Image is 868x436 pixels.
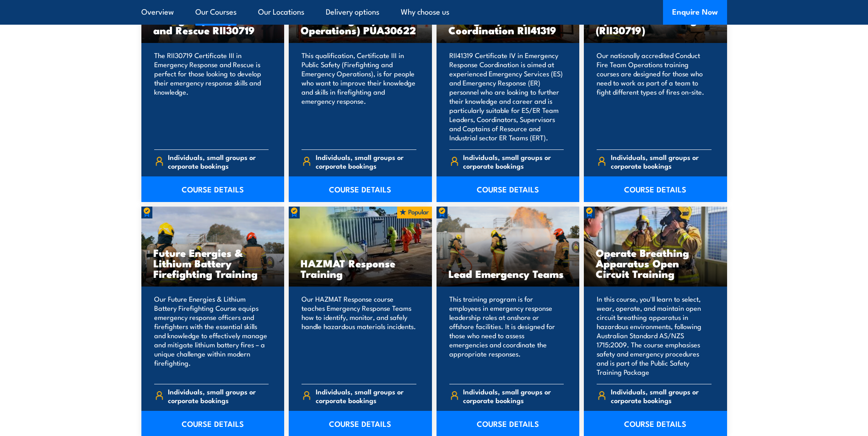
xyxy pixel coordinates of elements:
span: Individuals, small groups or corporate bookings [611,153,712,170]
p: Our Future Energies & Lithium Battery Firefighting Course equips emergency response officers and ... [154,294,269,377]
a: COURSE DETAILS [584,176,727,202]
p: Our HAZMAT Response course teaches Emergency Response Teams how to identify, monitor, and safely ... [302,294,416,377]
span: Individuals, small groups or corporate bookings [316,153,416,170]
p: This training program is for employees in emergency response leadership roles at onshore or offsh... [449,294,564,377]
p: RII41319 Certificate IV in Emergency Response Coordination is aimed at experienced Emergency Serv... [449,51,564,142]
h3: HAZMAT Response Training [301,258,420,279]
p: In this course, you'll learn to select, wear, operate, and maintain open circuit breathing appara... [597,294,712,377]
a: COURSE DETAILS [289,176,432,202]
h3: Lead Emergency Teams [448,268,568,279]
span: Individuals, small groups or corporate bookings [463,387,564,404]
p: Our nationally accredited Conduct Fire Team Operations training courses are designed for those wh... [597,51,712,142]
h3: Certificate IV in Emergency Response Coordination RII41319 [448,4,568,35]
span: Individuals, small groups or corporate bookings [168,387,269,404]
span: Individuals, small groups or corporate bookings [463,153,564,170]
span: Individuals, small groups or corporate bookings [168,153,269,170]
h3: Certificate III in Emergency Response and Rescue RII30719 [153,4,273,35]
span: Individuals, small groups or corporate bookings [611,387,712,404]
h3: Operate Breathing Apparatus Open Circuit Training [596,247,715,279]
a: COURSE DETAILS [141,176,285,202]
p: The RII30719 Certificate III in Emergency Response and Rescue is perfect for those looking to dev... [154,51,269,142]
h3: Future Energies & Lithium Battery Firefighting Training [153,247,273,279]
a: COURSE DETAILS [437,176,580,202]
p: This qualification, Certificate III in Public Safety (Firefighting and Emergency Operations), is ... [302,51,416,142]
h3: Conduct Fire Team Operations Training (RII30719) [596,4,715,35]
span: Individuals, small groups or corporate bookings [316,387,416,404]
